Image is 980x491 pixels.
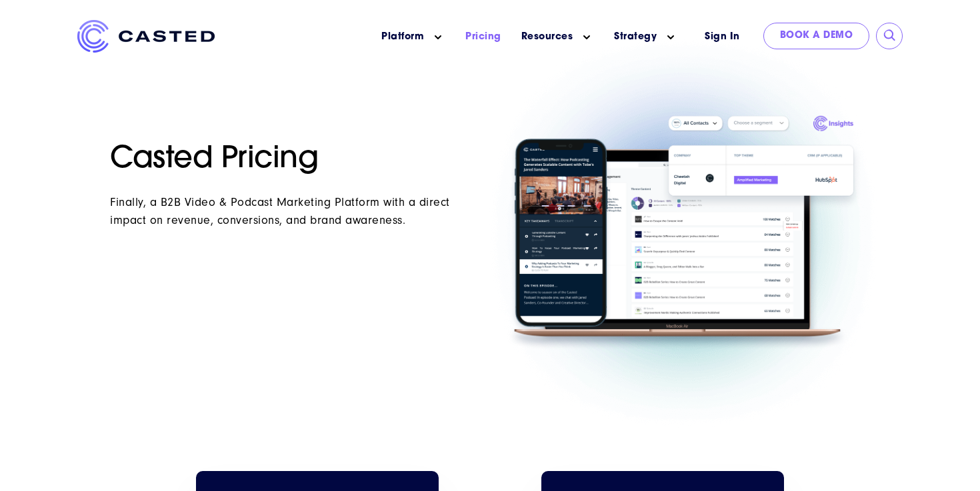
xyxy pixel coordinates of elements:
[235,20,688,54] nav: Main menu
[465,30,501,44] a: Pricing
[381,30,424,44] a: Platform
[688,23,757,51] a: Sign In
[614,30,657,44] a: Strategy
[110,142,482,178] h1: Casted Pricing
[110,193,451,229] div: Finally, a B2B Video & Podcast Marketing Platform with a direct impact on revenue, conversions, a...
[763,23,870,49] a: Book a Demo
[521,30,573,44] a: Resources
[77,20,215,53] img: Casted_Logo_Horizontal_FullColor_PUR_BLUE
[883,29,897,43] input: Submit
[498,110,870,356] img: prod_chot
